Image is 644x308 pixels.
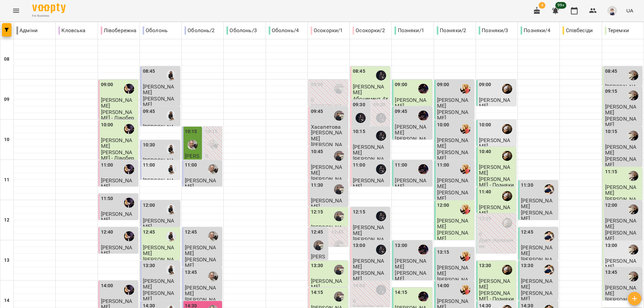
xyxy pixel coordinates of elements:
[124,231,134,241] img: Ольга МОСКАЛЕНКО
[166,204,176,214] img: Любов ПУШНЯК
[607,6,617,15] img: aa85c507d3ef63538953964a1cec316d.png
[479,237,515,249] p: Дует_Калашник
[101,162,113,169] label: 11:00
[185,257,221,268] p: [PERSON_NAME]
[208,271,218,282] img: Юрій ГАЛІС
[460,204,470,214] div: Наталя ПОСИПАЙКО
[16,26,38,35] p: Адміни
[101,97,132,109] span: [PERSON_NAME]
[32,14,66,18] span: For Business
[628,245,638,255] img: Ольга ЕПОВА
[101,81,113,88] label: 09:00
[418,84,428,94] div: Юлія КРАВЧЕНКО
[58,26,86,35] p: Кловська
[101,121,113,129] label: 10:00
[143,26,168,35] p: Оболонь
[521,257,557,274] p: [PERSON_NAME] - Осокорки
[226,26,257,35] p: Оболонь/3
[311,229,323,236] label: 12:45
[311,182,323,189] label: 11:30
[437,202,449,209] label: 12:00
[208,164,218,174] img: Юрій ГАЛІС
[166,111,176,121] div: Любов ПУШНЯК
[479,121,491,129] label: 10:00
[605,104,636,116] span: [PERSON_NAME]
[502,151,512,161] div: Даниїл КАЛАШНИК
[166,70,176,80] img: Любов ПУШНЯК
[187,140,198,150] img: Юрій ГАЛІС
[628,131,638,141] div: Ольга ЕПОВА
[334,240,344,250] div: Тетяна КУРУЧ
[521,229,533,236] label: 12:45
[502,265,512,275] img: Даниїл КАЛАШНИК
[605,242,618,249] label: 13:00
[624,4,636,17] button: UA
[166,231,176,241] div: Любов ПУШНЯК
[521,278,552,290] span: [PERSON_NAME]
[101,149,137,167] p: [PERSON_NAME] - Лівобережна
[376,164,386,174] img: Олена САФРОНОВА-СМИРНОВА
[353,68,365,75] label: 08:45
[394,26,424,35] p: Позняки/1
[418,111,428,121] img: Юлія КРАВЧЕНКО
[185,229,197,236] label: 12:45
[185,269,197,276] label: 13:45
[353,144,384,156] span: [PERSON_NAME]
[143,257,179,268] p: [PERSON_NAME]
[395,97,426,109] span: [PERSON_NAME]
[479,137,510,149] span: [PERSON_NAME]
[353,177,384,189] span: [PERSON_NAME]
[143,278,174,290] span: [PERSON_NAME]
[353,126,367,144] span: [PERSON_NAME]
[395,81,407,88] label: 09:00
[334,111,344,121] div: Тетяна КУРУЧ
[166,265,176,275] div: Любов ПУШНЯК
[143,202,155,209] label: 12:00
[311,26,343,35] p: Осокорки/1
[353,224,384,236] span: [PERSON_NAME]
[605,26,629,35] p: Теремки
[605,285,636,297] span: [PERSON_NAME]
[143,262,155,269] label: 13:30
[311,253,325,271] span: [PERSON_NAME]
[605,116,641,128] p: [PERSON_NAME]
[418,245,428,255] img: Юлія КРАВЧЕНКО
[314,240,324,250] div: Тетяна КУРУЧ
[437,264,468,276] span: [PERSON_NAME]
[166,164,176,174] img: Любов ПУШНЯК
[143,218,174,230] span: [PERSON_NAME]
[479,26,508,35] p: Позняки/3
[124,285,134,295] img: Ольга МОСКАЛЕНКО
[502,124,512,134] img: Даниїл КАЛАШНИК
[353,208,365,216] label: 12:15
[353,96,389,108] p: Абонемент 4×45
[395,136,431,148] p: [PERSON_NAME]
[502,218,512,228] div: Даниїл КАЛАШНИК
[437,218,468,230] span: [PERSON_NAME]
[605,184,636,196] span: [PERSON_NAME]
[311,97,347,103] p: 0
[208,231,218,241] div: Юрій ГАЛІС
[208,140,218,150] img: Юрій ГАЛІС
[628,292,641,305] button: Створити урок
[502,191,512,201] div: Даниїл КАЛАШНИК
[628,204,638,214] div: Ольга ЕПОВА
[544,231,554,241] img: Віктор АРТЕМЕНКО
[269,26,299,35] p: Оболонь/4
[628,171,638,181] img: Ольга ЕПОВА
[143,83,174,96] span: [PERSON_NAME]
[479,81,491,88] label: 09:00
[101,109,137,127] p: [PERSON_NAME] - Лівобережна
[311,124,342,142] span: Хасапетова [PERSON_NAME]
[101,244,132,256] span: [PERSON_NAME]
[334,211,344,221] div: Тетяна КУРУЧ
[124,84,134,94] img: Ольга МОСКАЛЕНКО
[101,211,132,223] span: [PERSON_NAME]
[334,265,344,275] img: Тетяна КУРУЧ
[334,151,344,161] img: Тетяна КУРУЧ
[437,26,466,35] p: Позняки/2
